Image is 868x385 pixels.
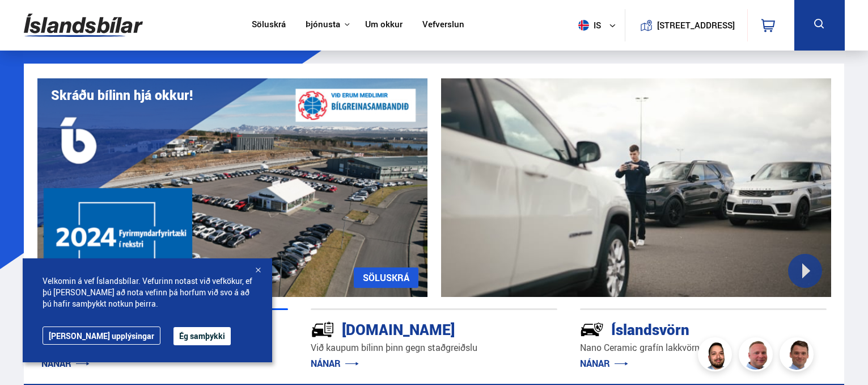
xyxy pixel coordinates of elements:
[574,20,602,31] span: is
[580,319,786,338] div: Íslandsvörn
[578,20,589,31] img: svg+xml;base64,PHN2ZyB4bWxucz0iaHR0cDovL3d3dy53My5vcmcvMjAwMC9zdmciIHdpZHRoPSI1MTIiIGhlaWdodD0iNT...
[574,9,625,42] button: is
[51,87,193,103] h1: Skráðu bílinn hjá okkur!
[306,19,340,30] button: Þjónusta
[311,317,335,341] img: tr5P-W3DuiFaO7aO.svg
[580,317,604,341] img: -Svtn6bYgwAsiwNX.svg
[37,78,427,297] img: eKx6w-_Home_640_.png
[43,275,252,309] span: Velkomin á vef Íslandsbílar. Vefurinn notast við vefkökur, ef þú [PERSON_NAME] að nota vefinn þá ...
[252,19,286,31] a: Söluskrá
[311,341,557,354] p: Við kaupum bílinn þinn gegn staðgreiðslu
[700,339,734,373] img: nhp88E3Fdnt1Opn2.png
[662,20,731,30] button: [STREET_ADDRESS]
[631,9,741,41] a: [STREET_ADDRESS]
[311,357,359,370] a: NÁNAR
[173,327,231,345] button: Ég samþykki
[422,19,464,31] a: Vefverslun
[43,327,160,345] a: [PERSON_NAME] upplýsingar
[24,7,143,44] img: G0Ugv5HjCgRt.svg
[580,357,628,370] a: NÁNAR
[580,341,827,354] p: Nano Ceramic grafín lakkvörn
[365,19,403,31] a: Um okkur
[781,339,815,373] img: FbJEzSuNWCJXmdc-.webp
[354,267,418,288] a: SÖLUSKRÁ
[740,339,774,373] img: siFngHWaQ9KaOqBr.png
[41,357,90,370] a: NÁNAR
[311,319,517,338] div: [DOMAIN_NAME]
